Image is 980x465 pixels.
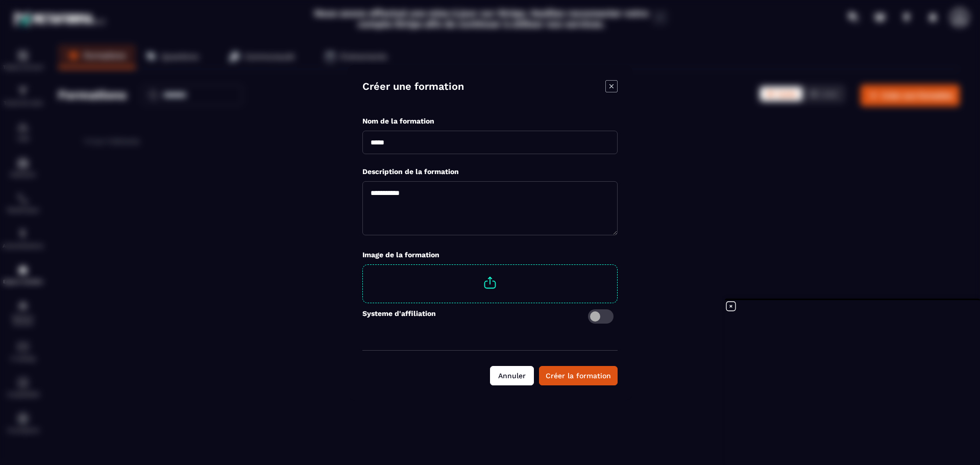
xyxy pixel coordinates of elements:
button: Annuler [490,366,534,385]
h4: Créer une formation [362,80,464,94]
div: Créer la formation [546,371,611,381]
label: Description de la formation [362,167,459,176]
label: Nom de la formation [362,117,434,125]
label: Image de la formation [362,251,439,259]
label: Systeme d'affiliation [362,309,436,324]
button: Créer la formation [539,366,618,385]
